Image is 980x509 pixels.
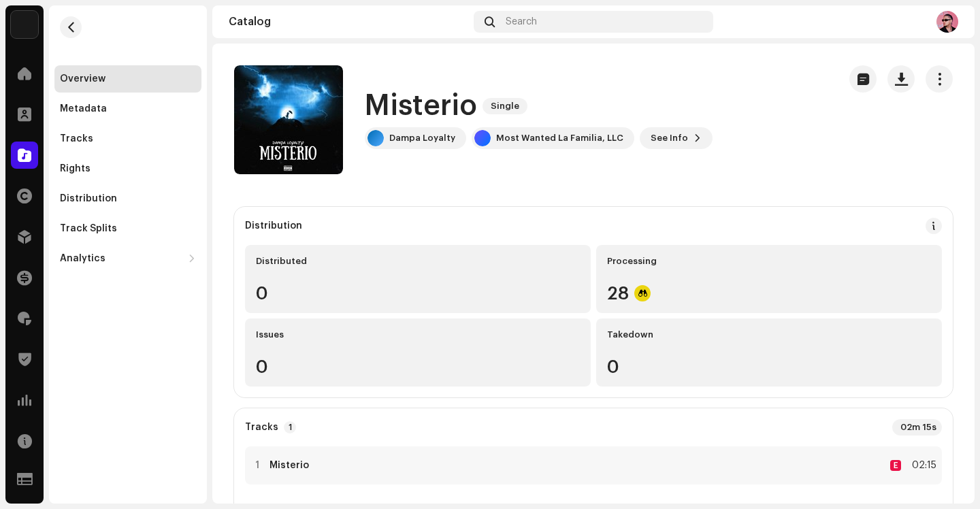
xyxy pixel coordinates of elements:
[54,215,201,242] re-m-nav-item: Track Splits
[60,253,105,264] div: Analytics
[54,125,201,152] re-m-nav-item: Tracks
[269,460,309,471] strong: Misterio
[284,421,296,433] p-badge: 1
[60,163,91,174] div: Rights
[365,91,477,122] h1: Misterio
[60,73,105,84] div: Overview
[496,133,623,144] div: Most Wanted La Familia, LLC
[60,193,117,204] div: Distribution
[60,133,93,144] div: Tracks
[906,457,936,474] div: 02:15
[54,185,201,212] re-m-nav-item: Distribution
[11,11,38,38] img: 3f8b1ee6-8fa8-4d5b-9023-37de06d8e731
[60,103,107,114] div: Metadata
[389,133,455,144] div: Dampa Loyalty
[651,125,688,152] span: See Info
[229,16,468,27] div: Catalog
[54,65,201,93] re-m-nav-item: Overview
[640,127,713,149] button: See Info
[256,329,580,340] div: Issues
[54,155,201,182] re-m-nav-item: Rights
[506,16,537,27] span: Search
[54,95,201,122] re-m-nav-item: Metadata
[607,329,931,340] div: Takedown
[892,419,942,436] div: 02m 15s
[54,245,201,272] re-m-nav-dropdown: Analytics
[245,422,278,433] strong: Tracks
[607,256,931,267] div: Processing
[483,98,527,114] span: Single
[936,11,958,33] img: 3510e9c2-cc3f-4b6a-9b7a-8c4b2eabcfaf
[245,220,302,231] div: Distribution
[256,256,580,267] div: Distributed
[890,460,901,471] div: E
[60,223,117,234] div: Track Splits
